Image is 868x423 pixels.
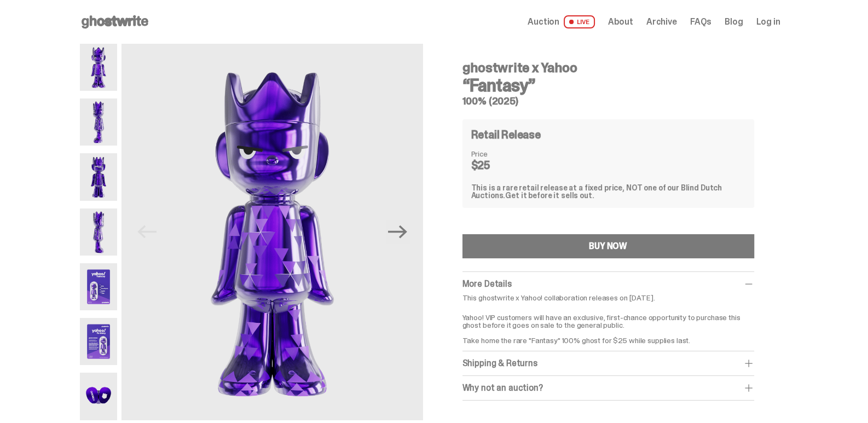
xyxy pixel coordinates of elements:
[528,18,559,26] span: Auction
[462,306,754,344] p: Yahoo! VIP customers will have an exclusive, first-chance opportunity to purchase this ghost befo...
[462,383,754,393] div: Why not an auction?
[756,18,780,26] a: Log in
[80,263,118,310] img: Yahoo-HG---5.png
[462,77,754,94] h3: “Fantasy”
[462,61,754,74] h4: ghostwrite x Yahoo
[80,98,118,146] img: Yahoo-HG---2.png
[564,15,595,28] span: LIVE
[462,294,754,302] p: This ghostwrite x Yahoo! collaboration releases on [DATE].
[80,318,118,365] img: Yahoo-HG---6.png
[462,96,754,106] h5: 100% (2025)
[646,18,677,26] a: Archive
[462,358,754,369] div: Shipping & Returns
[471,160,526,171] dd: $25
[462,278,512,289] span: More Details
[386,220,410,244] button: Next
[80,153,118,200] img: Yahoo-HG---3.png
[690,18,711,26] a: FAQs
[528,15,594,28] a: Auction LIVE
[80,44,118,91] img: Yahoo-HG---1.png
[80,373,118,420] img: Yahoo-HG---7.png
[471,184,745,199] div: This is a rare retail release at a fixed price, NOT one of our Blind Dutch Auctions.
[80,208,118,256] img: Yahoo-HG---4.png
[505,190,594,200] span: Get it before it sells out.
[462,234,754,258] button: BUY NOW
[608,18,633,26] a: About
[471,150,526,158] dt: Price
[725,18,743,26] a: Blog
[121,44,423,420] img: Yahoo-HG---1.png
[471,129,541,140] h4: Retail Release
[589,242,627,251] div: BUY NOW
